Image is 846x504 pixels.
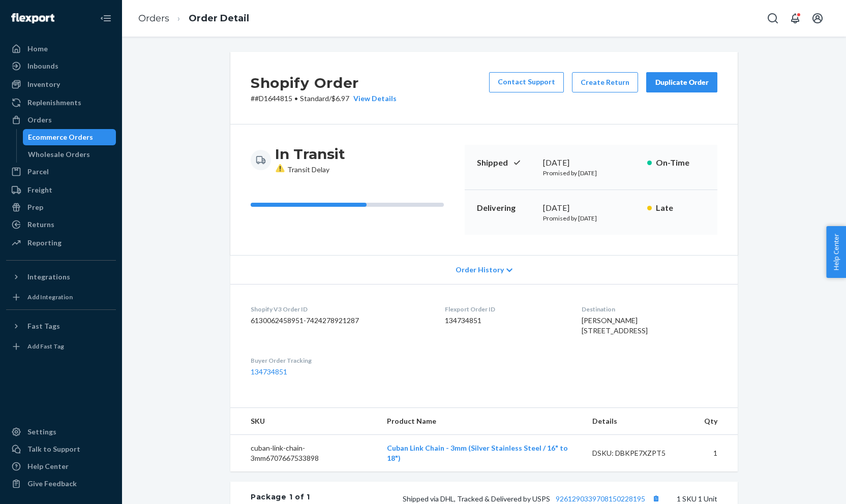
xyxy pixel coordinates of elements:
[656,157,705,169] p: On-Time
[27,219,54,230] div: Returns
[251,367,287,376] a: 134734851
[445,316,565,326] dd: 134734851
[130,4,257,34] ol: breadcrumbs
[403,494,662,503] span: Shipped via DHL, Tracked & Delivered by USPS
[6,58,116,74] a: Inbounds
[6,76,116,92] a: Inventory
[28,132,93,142] div: Ecommerce Orders
[456,265,504,275] span: Order History
[582,305,717,313] dt: Destination
[6,112,116,128] a: Orders
[27,167,49,177] div: Parcel
[27,321,60,331] div: Fast Tags
[477,157,535,169] p: Shipped
[489,72,564,92] a: Contact Support
[696,435,738,472] td: 1
[543,169,639,177] p: Promised by [DATE]
[543,157,639,169] div: [DATE]
[27,202,43,212] div: Prep
[27,479,77,489] div: Give Feedback
[27,342,64,351] div: Add Fast Tag
[27,61,58,71] div: Inbounds
[27,272,70,282] div: Integrations
[23,146,116,163] a: Wholesale Orders
[23,129,116,145] a: Ecommerce Orders
[251,356,429,365] dt: Buyer Order Tracking
[6,41,116,57] a: Home
[6,269,116,285] button: Integrations
[785,8,805,28] button: Open notifications
[656,202,705,214] p: Late
[807,8,828,28] button: Open account menu
[6,289,116,305] a: Add Integration
[300,94,329,103] span: Standard
[6,318,116,334] button: Fast Tags
[387,444,568,462] a: Cuban Link Chain - 3mm (Silver Stainless Steel / 16" to 18")
[27,98,81,108] div: Replenishments
[138,13,169,24] a: Orders
[275,145,345,163] h3: In Transit
[6,164,116,180] a: Parcel
[27,79,60,89] div: Inventory
[230,408,379,435] th: SKU
[27,44,48,54] div: Home
[584,408,696,435] th: Details
[96,8,116,28] button: Close Navigation
[27,461,69,471] div: Help Center
[27,115,52,125] div: Orders
[27,444,80,454] div: Talk to Support
[27,293,73,301] div: Add Integration
[251,72,397,93] h2: Shopify Order
[349,93,397,104] button: View Details
[27,238,62,248] div: Reporting
[6,235,116,251] a: Reporting
[251,305,429,313] dt: Shopify V3 Order ID
[6,476,116,492] button: Give Feedback
[11,13,54,23] img: Flexport logo
[646,72,717,92] button: Duplicate Order
[6,338,116,355] a: Add Fast Tag
[6,441,116,457] a: Talk to Support
[27,427,56,437] div: Settings
[27,185,52,195] div: Freight
[763,8,783,28] button: Open Search Box
[6,182,116,198] a: Freight
[230,435,379,472] td: cuban-link-chain-3mm6707667533898
[572,72,638,92] button: Create Return
[445,305,565,313] dt: Flexport Order ID
[6,199,116,215] a: Prep
[275,165,329,174] span: Transit Delay
[592,448,688,458] div: DSKU: DBKPE7XZPT5
[6,424,116,440] a: Settings
[543,202,639,214] div: [DATE]
[655,77,709,87] div: Duplicate Order
[543,214,639,223] p: Promised by [DATE]
[28,149,90,160] div: Wholesale Orders
[251,93,397,104] p: # #D1644815 / $6.97
[6,94,116,111] a: Replenishments
[189,13,249,24] a: Order Detail
[696,408,738,435] th: Qty
[251,316,429,326] dd: 6130062458951-7424278921287
[6,216,116,233] a: Returns
[379,408,584,435] th: Product Name
[477,202,535,214] p: Delivering
[826,226,846,278] button: Help Center
[556,494,645,503] a: 9261290339708150228195
[582,316,648,335] span: [PERSON_NAME] [STREET_ADDRESS]
[6,458,116,475] a: Help Center
[294,94,298,103] span: •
